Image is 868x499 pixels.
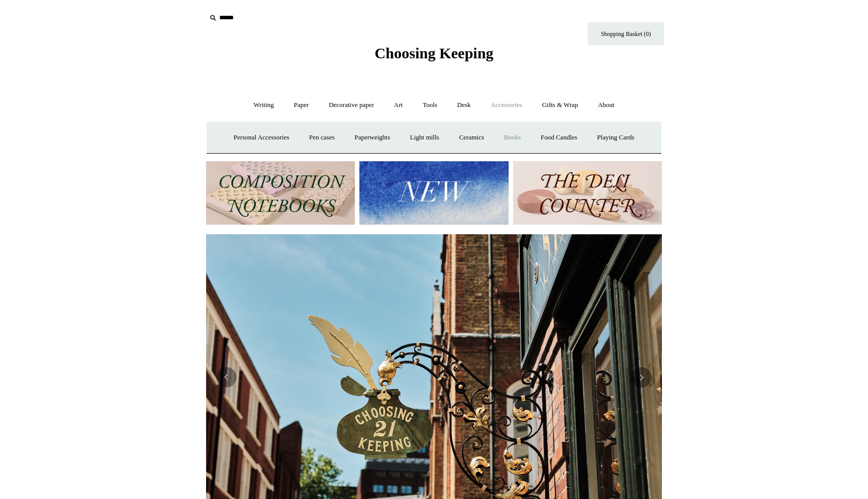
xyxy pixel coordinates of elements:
[224,124,298,151] a: Personal Accessories
[631,367,652,387] button: Next
[482,92,531,119] a: Accessories
[300,124,344,151] a: Pen cases
[375,53,493,60] a: Choosing Keeping
[245,92,283,119] a: Writing
[533,92,587,119] a: Gifts & Wrap
[450,124,493,151] a: Ceramics
[401,124,448,151] a: Light mills
[588,124,643,151] a: Playing Cards
[448,92,480,119] a: Desk
[285,92,318,119] a: Paper
[513,161,662,225] img: The Deli Counter
[414,92,447,119] a: Tools
[385,92,412,119] a: Art
[588,22,664,45] a: Shopping Basket (0)
[216,367,237,387] button: Previous
[320,92,383,119] a: Decorative paper
[495,124,530,151] a: Books
[589,92,624,119] a: About
[375,45,493,61] span: Choosing Keeping
[206,161,355,225] img: 202302 Composition ledgers.jpg__PID:69722ee6-fa44-49dd-a067-31375e5d54ec
[531,124,586,151] a: Food Candles
[345,124,399,151] a: Paperweights
[359,161,508,225] img: New.jpg__PID:f73bdf93-380a-4a35-bcfe-7823039498e1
